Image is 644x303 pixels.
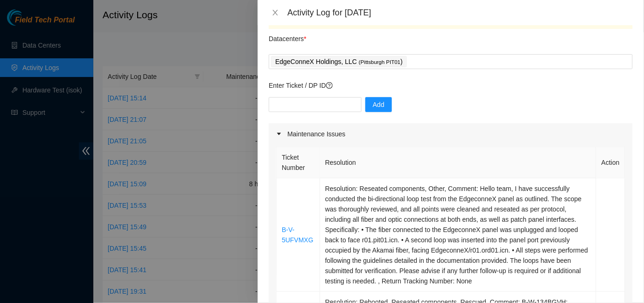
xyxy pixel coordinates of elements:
[272,9,279,16] span: close
[596,147,625,178] th: Action
[287,7,633,18] div: Activity Log for [DATE]
[275,56,403,67] p: EdgeConneX Holdings, LLC )
[326,82,333,89] span: question-circle
[359,59,401,65] span: ( Pittsburgh PIT01
[276,131,282,137] span: caret-right
[269,80,633,91] p: Enter Ticket / DP ID
[269,123,633,145] div: Maintenance Issues
[320,147,596,178] th: Resolution
[320,178,596,292] td: Resolution: Reseated components, Other, Comment: Hello team, I have successfully conducted the bi...
[269,29,307,44] p: Datacenters
[365,97,392,112] button: Add
[277,147,320,178] th: Ticket Number
[282,226,314,244] a: B-V-5UFVMXG
[373,99,385,110] span: Add
[269,8,282,17] button: Close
